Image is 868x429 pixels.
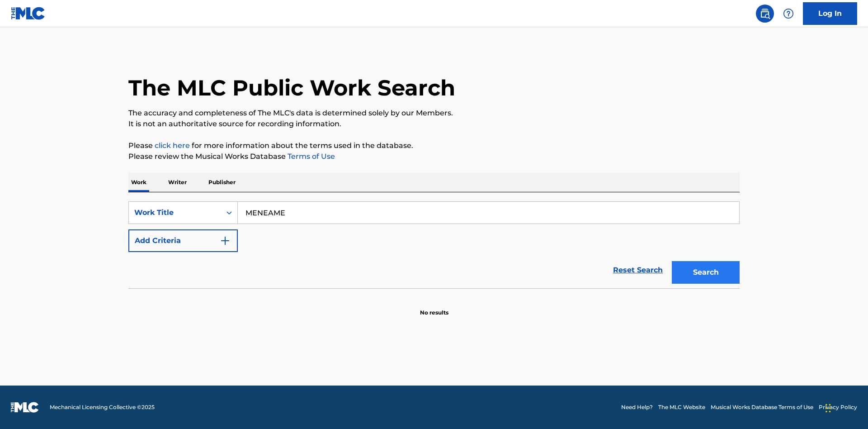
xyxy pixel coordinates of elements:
[165,173,189,192] p: Writer
[128,74,455,101] h1: The MLC Public Work Search
[128,119,740,129] p: It is not an authoritative source for recording information.
[134,207,216,218] div: Work Title
[206,173,238,192] p: Publisher
[128,229,238,252] button: Add Criteria
[658,403,705,411] a: The MLC Website
[803,2,857,25] a: Log In
[50,403,155,411] span: Mechanical Licensing Collective © 2025
[128,140,740,151] p: Please for more information about the terms used in the database.
[128,173,149,192] p: Work
[819,403,857,411] a: Privacy Policy
[128,108,740,119] p: The accuracy and completeness of The MLC's data is determined solely by our Members.
[155,141,190,150] a: click here
[759,8,770,19] img: search
[711,403,813,411] a: Musical Works Database Terms of Use
[756,5,774,23] a: Public Search
[621,403,653,411] a: Need Help?
[779,5,797,23] div: Help
[609,260,667,280] a: Reset Search
[826,395,831,422] div: Drag
[783,8,794,19] img: help
[672,261,740,284] button: Search
[11,7,46,20] img: MLC Logo
[128,151,740,162] p: Please review the Musical Works Database
[11,402,39,413] img: logo
[823,386,868,429] iframe: Chat Widget
[286,152,335,161] a: Terms of Use
[128,201,740,288] form: Search Form
[420,298,448,317] p: No results
[220,235,231,246] img: 9d2ae6d4665cec9f34b9.svg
